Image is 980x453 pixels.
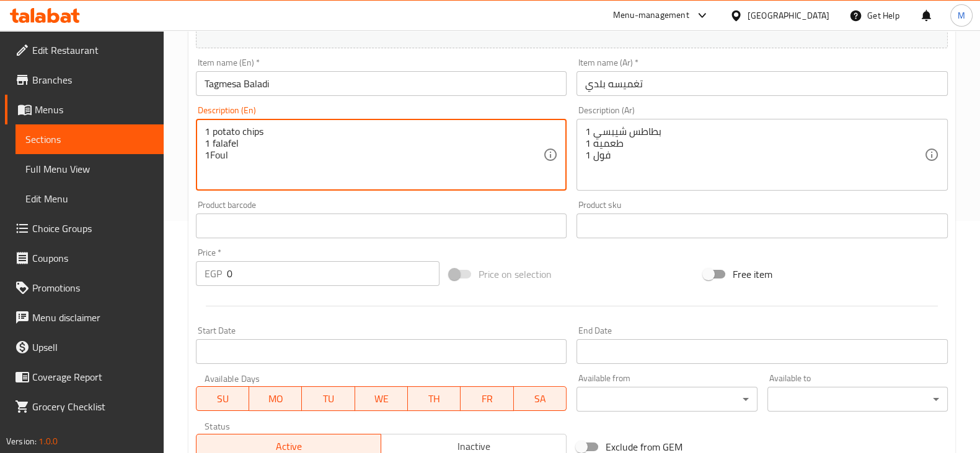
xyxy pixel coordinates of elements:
button: TU [302,386,355,411]
span: MO [254,390,297,408]
a: Branches [5,65,164,95]
textarea: 1 potato chips 1 falafel 1Foul [205,126,544,184]
a: Upsell [5,332,164,362]
span: Version: [6,433,37,449]
input: Enter name En [196,71,567,96]
span: Edit Restaurant [32,43,154,58]
span: Branches [32,72,154,87]
a: Full Menu View [15,154,164,184]
span: SA [519,390,562,408]
span: M [958,9,965,22]
div: ​ [576,387,757,412]
div: ​ [767,387,948,412]
span: 1.0.0 [38,433,58,449]
span: Menus [35,102,154,117]
span: Menu disclaimer [32,310,154,325]
span: FR [466,390,508,408]
a: Edit Menu [15,184,164,214]
span: Sections [25,132,154,147]
a: Coupons [5,243,164,273]
button: WE [355,386,408,411]
span: Coupons [32,251,154,265]
a: Sections [15,124,164,154]
span: SU [201,390,244,408]
span: Grocery Checklist [32,399,154,414]
a: Menu disclaimer [5,303,164,332]
div: [GEOGRAPHIC_DATA] [748,9,829,22]
a: Promotions [5,273,164,303]
input: Please enter price [227,261,440,286]
a: Coverage Report [5,362,164,392]
span: Price on selection [479,267,552,282]
button: MO [249,386,302,411]
span: Edit Menu [25,191,154,206]
span: Full Menu View [25,162,154,176]
span: Free item [733,267,772,282]
span: Coverage Report [32,369,154,384]
a: Menus [5,95,164,124]
a: Edit Restaurant [5,35,164,65]
span: Choice Groups [32,221,154,236]
button: SA [514,386,567,411]
button: FR [461,386,513,411]
span: Promotions [32,280,154,295]
textarea: 1 بطاطس شيبسي 1 طعميه 1 فول [585,126,924,184]
span: TU [307,390,350,408]
button: TH [408,386,461,411]
a: Choice Groups [5,214,164,243]
span: Upsell [32,340,154,355]
input: Please enter product sku [576,214,948,238]
span: TH [413,390,456,408]
p: EGP [205,266,222,281]
button: SU [196,386,249,411]
div: Menu-management [613,8,689,23]
a: Grocery Checklist [5,392,164,421]
span: WE [360,390,403,408]
input: Enter name Ar [576,71,948,96]
input: Please enter product barcode [196,214,567,238]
